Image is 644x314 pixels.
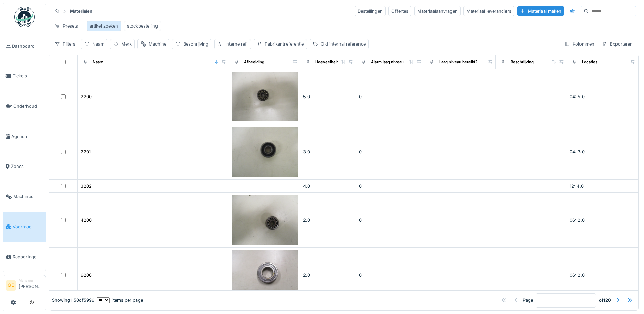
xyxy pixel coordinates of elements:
[93,59,103,65] div: Naam
[582,59,597,65] div: Locaties
[81,93,92,100] div: 2200
[13,73,43,79] span: Tickets
[13,193,43,200] span: Machines
[11,163,43,170] span: Zones
[81,149,91,155] div: 2201
[149,41,166,47] div: Machine
[12,43,43,49] span: Dashboard
[14,7,35,27] img: Badge_color-CXgf-gQk.svg
[517,6,564,16] div: Materiaal maken
[303,272,353,278] div: 2.0
[3,181,46,212] a: Machines
[562,39,597,49] div: Kolommen
[127,23,158,29] div: stockbestelling
[371,59,404,65] div: Alarm laag niveau
[388,6,411,16] div: Offertes
[232,127,298,176] img: 2201
[90,23,118,29] div: artikel zoeken
[232,72,298,121] img: 2200
[303,93,353,100] div: 5.0
[303,149,353,155] div: 3.0
[321,41,366,47] div: Old internal reference
[92,41,104,47] div: Naam
[359,149,422,155] div: 0
[359,183,422,189] div: 0
[97,297,143,303] div: items per page
[81,183,92,189] div: 3202
[570,149,585,154] span: 04: 3.0
[3,242,46,272] a: Rapportage
[355,6,386,16] div: Bestellingen
[599,39,636,49] div: Exporteren
[315,59,339,65] div: Hoeveelheid
[463,6,514,16] div: Materiaal leveranciers
[11,133,43,140] span: Agenda
[570,184,584,189] span: 12: 4.0
[265,41,304,47] div: Fabrikantreferentie
[13,254,43,260] span: Rapportage
[121,41,132,47] div: Merk
[6,278,43,294] a: GE Manager[PERSON_NAME]
[232,195,298,245] img: 4200
[52,39,78,49] div: Filters
[3,152,46,182] a: Zones
[232,250,298,300] img: 6206
[359,93,422,100] div: 0
[81,272,92,278] div: 6206
[244,59,264,65] div: Afbeelding
[3,121,46,152] a: Agenda
[3,91,46,121] a: Onderhoud
[225,41,248,47] div: Interne ref.
[359,217,422,223] div: 0
[13,224,43,230] span: Voorraad
[52,297,94,303] div: Showing 1 - 50 of 5996
[183,41,208,47] div: Beschrijving
[523,297,533,303] div: Page
[511,59,534,65] div: Beschrijving
[19,278,43,283] div: Manager
[303,183,353,189] div: 4.0
[3,61,46,91] a: Tickets
[81,217,92,223] div: 4200
[414,6,461,16] div: Materiaalaanvragen
[599,297,611,303] strong: of 120
[439,59,477,65] div: Laag niveau bereikt?
[3,212,46,242] a: Voorraad
[570,273,585,278] span: 06: 2.0
[570,94,585,99] span: 04: 5.0
[3,31,46,61] a: Dashboard
[52,21,81,31] div: Presets
[303,217,353,223] div: 2.0
[6,280,16,291] li: GE
[359,272,422,278] div: 0
[67,8,95,14] strong: Materialen
[570,217,585,223] span: 06: 2.0
[19,278,43,293] li: [PERSON_NAME]
[13,103,43,109] span: Onderhoud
